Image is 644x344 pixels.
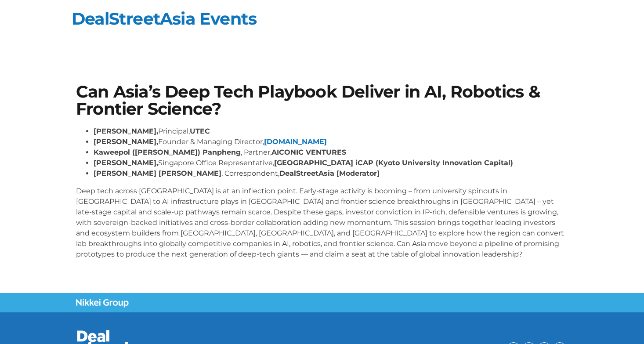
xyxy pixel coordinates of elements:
strong: [PERSON_NAME], [94,127,158,135]
li: , Partner, [94,147,568,158]
li: Singapore Office Representative, [94,158,568,168]
img: Nikkei Group [76,299,129,308]
strong: [PERSON_NAME], [94,138,158,146]
a: [DOMAIN_NAME] [264,138,327,146]
li: Principal, [94,126,568,137]
strong: AICONIC VENTURES [271,148,346,156]
strong: [GEOGRAPHIC_DATA] iCAP (Kyoto University Innovation Capital) [274,159,513,167]
strong: [PERSON_NAME] [PERSON_NAME] [94,169,221,177]
h1: Can Asia’s Deep Tech Playbook Deliver in AI, Robotics & Frontier Science? [76,83,568,117]
a: DealStreetAsia Events [72,8,257,29]
p: Deep tech across [GEOGRAPHIC_DATA] is at an inflection point. Early-stage activity is booming – f... [76,186,568,260]
strong: UTEC [190,127,210,135]
strong: [PERSON_NAME], [94,159,158,167]
li: Founder & Managing Director, [94,137,568,147]
li: , Correspondent, [94,168,568,179]
strong: Kaweepol ([PERSON_NAME]) Panpheng [94,148,241,156]
strong: DealStreetAsia [Moderator] [279,169,380,177]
